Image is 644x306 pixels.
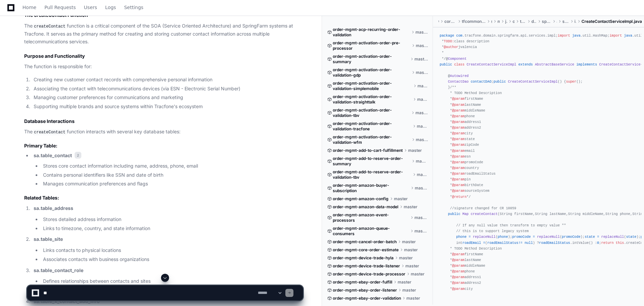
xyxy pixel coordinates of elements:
code: createContact [33,24,67,30]
span: @param [452,120,465,124]
span: String [535,212,547,216]
li: Stores detailed address information [41,216,303,223]
span: Logs [105,5,116,9]
span: @param [452,258,465,262]
span: order-mgmt-acp-recurring-order-validation [333,27,410,38]
span: String [500,212,512,216]
span: master [417,97,428,102]
p: The function interacts with several key database tables: [24,128,303,136]
strong: sa.table_address [34,205,73,211]
h3: Purpose and Functionality [24,53,303,59]
span: // If any null value then transform to empty value "" [456,223,566,227]
span: /** * TODO Method Description * firstName * lastName * middleName * phone * address1 * address2 *... [440,85,502,199]
span: = [520,241,522,245]
span: order-mgmt-activation-order-validation-tbv [333,107,410,118]
span: middleName [582,212,603,216]
span: public [440,62,452,67]
span: CreateContactService [599,62,640,67]
span: api [520,34,526,38]
span: order-mgmt-amazon-event-processors [333,212,409,223]
span: intValue [572,241,589,245]
span: tracfone [465,34,481,38]
span: lastName [550,212,566,216]
span: @param [452,155,465,159]
span: @param [452,143,465,147]
li: Manages communication preferences and flags [41,180,303,188]
span: order-mgmt-activation-order-validation-gdp [333,67,410,78]
strong: sa.table_contact_role [34,267,83,273]
span: @param [452,252,465,256]
span: domain [483,34,495,38]
span: order-mgmt-activation-order-validation-simplemobile [333,81,412,91]
span: order-mgmt-activation-order-validation-tracfone [333,121,411,132]
span: = [533,235,535,239]
h3: Database Interactions [24,118,303,125]
span: @param [452,137,465,141]
span: order-mgmt-device-trade-listener [333,263,400,269]
span: springfarm [498,34,519,38]
span: = [469,235,471,239]
span: master [404,247,418,253]
span: master [416,137,428,142]
span: @param [452,160,465,164]
span: order-mgmt-cancel-order-batch [333,239,397,245]
span: order-mgmt-device-trade-processor [333,271,405,277]
span: @param [452,189,465,193]
span: 0 [597,241,599,245]
span: order-mgmt-add-to-reserve-order-validation-tbv [333,169,411,180]
span: HashMap [593,34,607,38]
span: implements [576,62,597,67]
span: impl [547,34,556,38]
span: String [605,212,618,216]
span: firstName [514,212,533,216]
span: roadEmailStatus! [487,241,521,245]
span: master [415,30,428,35]
span: Component [448,57,467,61]
span: order-mgmt-activation-order-validation-wfm [333,134,410,145]
span: master [404,204,417,210]
span: src [491,19,492,24]
span: domain [531,19,536,24]
span: CreateContactServiceImpl [508,80,558,84]
span: //signature changed for CR 10059 [450,206,516,210]
span: @param [452,177,465,181]
span: TODO: [444,39,454,43]
span: order-mgmt-core-order-estimate [333,247,399,253]
span: order-mgmt-activation-order-pre-processor [333,40,410,51]
span: = [597,235,599,239]
span: promoCode [562,235,580,239]
span: Map [462,212,469,216]
span: @param [452,103,465,107]
span: java [624,34,633,38]
span: @param [452,108,465,113]
span: package [440,34,454,38]
span: contactDAO [471,80,491,84]
span: @param [452,97,465,101]
span: state [626,235,637,239]
span: master [415,185,428,191]
h4: Related Tables: [24,194,303,201]
p: The function is responsible for: [24,63,303,71]
span: Pull Requests [44,5,76,9]
span: @param [452,126,465,130]
span: order-mgmt-amazon-queue-consumers [333,226,409,236]
span: master [414,215,428,220]
span: api [557,19,557,24]
span: master [414,228,428,234]
span: phone [498,235,508,239]
li: Supporting multiple brands and source systems within Tracfone's ecosystem [32,103,303,111]
span: extends [518,62,533,67]
span: order-mgmt-amazon-buyer-subscription [333,183,409,193]
code: createContact [33,129,67,135]
span: @param [452,172,465,176]
span: promoCode [512,235,531,239]
span: master [416,43,428,48]
span: // this is to support legacy system [456,229,529,233]
span: order-mgmt-device-trade-hyla [333,255,394,261]
span: import [609,34,622,38]
span: @param [452,183,465,187]
span: order-mgmt-add-to-cart-fulfillment [333,148,403,153]
span: util [582,34,591,38]
span: String [568,212,580,216]
span: state [585,235,595,239]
